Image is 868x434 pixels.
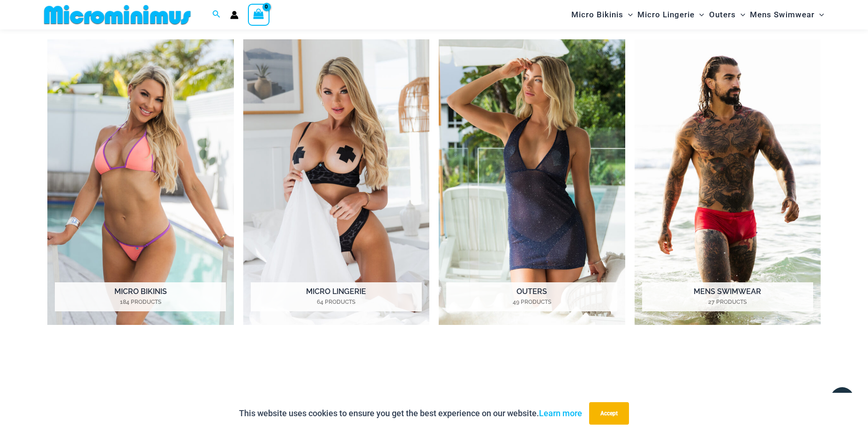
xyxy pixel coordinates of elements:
[569,3,635,27] a: Micro BikinisMenu ToggleMenu Toggle
[635,3,706,27] a: Micro LingerieMenu ToggleMenu Toggle
[709,3,736,27] span: Outers
[623,3,633,27] span: Menu Toggle
[439,39,625,325] img: Outers
[642,282,813,311] h2: Mens Swimwear
[815,3,824,27] span: Menu Toggle
[642,298,813,306] mark: 27 Products
[635,39,821,325] a: Visit product category Mens Swimwear
[55,298,226,306] mark: 184 Products
[571,3,623,27] span: Micro Bikinis
[55,282,226,311] h2: Micro Bikinis
[248,4,269,25] a: View Shopping Cart, empty
[707,3,748,27] a: OutersMenu ToggleMenu Toggle
[230,11,239,19] a: Account icon link
[748,3,826,27] a: Mens SwimwearMenu ToggleMenu Toggle
[695,3,704,27] span: Menu Toggle
[446,298,617,306] mark: 49 Products
[47,39,234,325] a: Visit product category Micro Bikinis
[750,3,815,27] span: Mens Swimwear
[243,39,430,325] a: Visit product category Micro Lingerie
[439,39,625,325] a: Visit product category Outers
[47,39,234,325] img: Micro Bikinis
[635,39,821,325] img: Mens Swimwear
[40,4,195,25] img: MM SHOP LOGO FLAT
[243,39,430,325] img: Micro Lingerie
[539,408,582,418] a: Learn more
[568,1,828,28] nav: Site Navigation
[251,298,422,306] mark: 64 Products
[446,282,617,311] h2: Outers
[637,3,695,27] span: Micro Lingerie
[47,350,821,420] iframe: TrustedSite Certified
[251,282,422,311] h2: Micro Lingerie
[589,402,629,425] button: Accept
[239,406,582,420] p: This website uses cookies to ensure you get the best experience on our website.
[212,9,221,21] a: Search icon link
[736,3,745,27] span: Menu Toggle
